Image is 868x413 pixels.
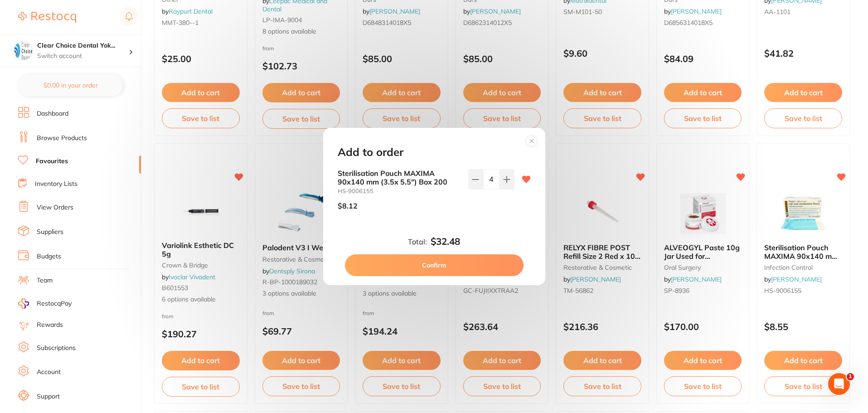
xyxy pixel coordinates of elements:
[847,373,854,380] span: 1
[828,373,850,395] iframe: Intercom live chat
[338,169,461,186] b: Sterilisation Pouch MAXIMA 90x140 mm (3.5x 5.5") Box 200
[338,188,461,194] small: HS-9006155
[338,146,403,159] h2: Add to order
[431,236,460,247] b: $32.48
[338,202,358,210] p: $8.12
[345,254,524,276] button: Confirm
[408,238,427,246] label: Total:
